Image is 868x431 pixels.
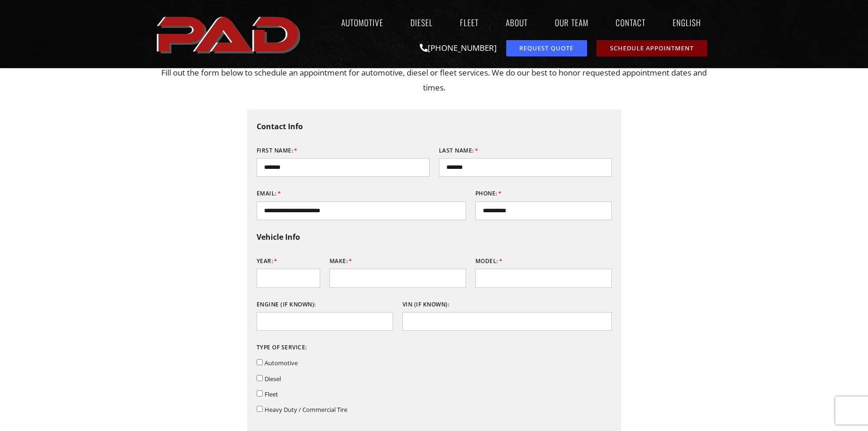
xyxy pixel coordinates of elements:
b: Contact Info [257,121,303,132]
label: Heavy Duty / Commercial Tire [265,405,347,414]
label: Diesel [265,375,281,383]
label: Model: [475,254,503,269]
a: request a service or repair quote [506,40,587,56]
label: Last Name: [439,143,479,158]
label: Year: [257,254,278,269]
nav: Menu [305,12,715,33]
a: Our Team [546,12,597,33]
label: First Name: [257,143,298,158]
label: Fleet [265,390,278,398]
a: Fleet [451,12,488,33]
a: English [664,12,715,33]
a: pro automotive and diesel home page [154,9,305,59]
label: Phone: [475,186,502,201]
label: Engine (if known): [257,297,316,312]
span: Request Quote [519,45,574,51]
a: Automotive [332,12,392,33]
label: Type of Service: [257,340,307,355]
label: Email: [257,186,281,201]
a: Diesel [402,12,442,33]
a: [PHONE_NUMBER] [420,42,497,53]
a: Contact [607,12,654,33]
b: Vehicle Info [257,232,300,242]
img: The image shows the word "PAD" in bold, red, uppercase letters with a slight shadow effect. [154,9,305,59]
a: schedule repair or service appointment [596,40,707,56]
label: Make: [330,254,352,269]
label: VIN (if known): [402,297,450,312]
p: Fill out the form below to schedule an appointment for automotive, diesel or fleet services. We d... [158,65,710,96]
a: About [497,12,537,33]
span: Schedule Appointment [610,45,694,51]
label: Automotive [265,359,298,367]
